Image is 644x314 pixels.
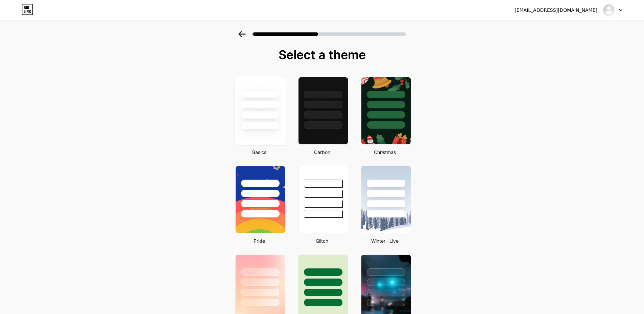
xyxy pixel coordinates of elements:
div: Winter · Live [359,237,411,244]
div: Glitch [296,237,348,244]
div: Carbon [296,149,348,156]
div: Basics [233,149,285,156]
div: [EMAIL_ADDRESS][DOMAIN_NAME] [515,7,597,14]
img: healthcareusaa [602,4,615,17]
div: Pride [233,237,285,244]
div: Christmas [359,149,411,156]
div: Select a theme [233,48,412,61]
